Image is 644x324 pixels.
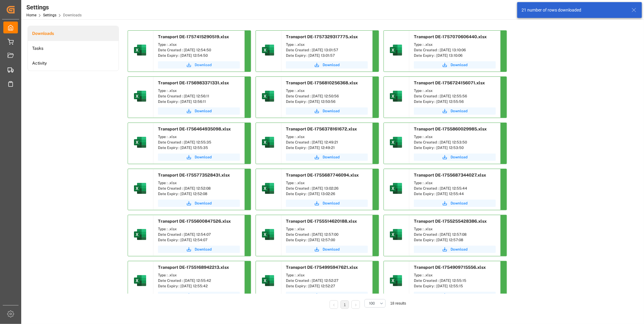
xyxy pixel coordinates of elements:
div: Date Created : [DATE] 12:57:00 [286,232,368,237]
div: Date Created : [DATE] 12:52:08 [158,186,240,191]
a: Download [414,154,496,161]
span: Download [195,293,212,298]
button: open menu [364,299,386,308]
a: Activity [28,56,119,71]
span: Transport DE-1755860029985.xlsx [414,127,487,131]
div: Date Created : [DATE] 12:54:07 [158,232,240,237]
div: Type : .xlsx [158,42,240,47]
img: microsoft-excel-2019--v1.png [261,89,275,103]
div: Date Created : [DATE] 12:50:56 [286,93,368,99]
div: Type : .xlsx [158,88,240,93]
div: Date Created : [DATE] 13:02:26 [286,186,368,191]
div: Date Expiry : [DATE] 12:56:11 [158,99,240,104]
div: Date Expiry : [DATE] 12:49:21 [286,145,368,150]
span: Transport DE-1755168942213.xlsx [158,265,229,270]
div: Date Expiry : [DATE] 12:52:27 [286,283,368,289]
span: Download [323,154,340,160]
img: microsoft-excel-2019--v1.png [389,43,403,57]
div: Date Expiry : [DATE] 12:54:50 [158,53,240,58]
div: Date Expiry : [DATE] 12:57:08 [414,237,496,243]
span: Download [323,108,340,114]
span: Transport DE-1756983371331.xlsx [158,80,229,85]
a: Tasks [28,41,119,56]
div: Date Created : [DATE] 12:55:44 [414,186,496,191]
button: Download [286,292,368,299]
span: Transport DE-1755773528431.xlsx [158,173,230,177]
a: Download [414,107,496,115]
span: Download [451,293,468,298]
div: Type : .xlsx [158,180,240,186]
div: Date Created : [DATE] 12:55:56 [414,93,496,99]
li: Next Page [351,300,360,309]
div: Date Expiry : [DATE] 12:55:42 [158,283,240,289]
div: Date Created : [DATE] 12:53:50 [414,140,496,145]
a: Download [158,61,240,69]
div: Type : .xlsx [158,272,240,278]
div: Date Expiry : [DATE] 12:55:35 [158,145,240,150]
img: microsoft-excel-2019--v1.png [389,227,403,242]
span: Transport DE-1754909715556.xlsx [414,265,486,270]
span: Download [195,108,212,114]
div: Type : .xlsx [286,42,368,47]
img: microsoft-excel-2019--v1.png [133,181,147,196]
img: microsoft-excel-2019--v1.png [133,89,147,103]
div: Type : .xlsx [286,134,368,140]
button: Download [414,246,496,253]
span: Download [323,201,340,206]
span: Transport DE-1756724156071.xlsx [414,80,485,85]
div: Type : .xlsx [414,134,496,140]
img: microsoft-excel-2019--v1.png [261,181,275,196]
div: Settings [26,3,82,12]
div: Type : .xlsx [286,272,368,278]
span: Download [323,293,340,298]
div: Type : .xlsx [286,88,368,93]
span: Download [195,154,212,160]
button: Download [158,200,240,207]
img: microsoft-excel-2019--v1.png [261,135,275,150]
div: Date Expiry : [DATE] 12:55:44 [414,191,496,197]
div: Date Created : [DATE] 12:56:11 [158,93,240,99]
span: Transport DE-1755687344027.xlsx [414,173,486,177]
div: Type : .xlsx [414,226,496,232]
a: Download [286,246,368,253]
span: Download [195,201,212,206]
div: Type : .xlsx [286,180,368,186]
button: Download [414,292,496,299]
span: Transport DE-1757329317775.xlsx [286,34,358,39]
button: Download [286,154,368,161]
div: Date Created : [DATE] 12:55:42 [158,278,240,283]
div: Type : .xlsx [414,88,496,93]
div: Date Created : [DATE] 12:57:08 [414,232,496,237]
div: Date Expiry : [DATE] 12:57:00 [286,237,368,243]
a: Download [414,61,496,69]
img: microsoft-excel-2019--v1.png [389,89,403,103]
span: Transport DE-1754995947621.xlsx [286,265,358,270]
span: Transport DE-1756378161672.xlsx [286,127,357,131]
img: microsoft-excel-2019--v1.png [133,43,147,57]
button: Download [158,246,240,253]
img: microsoft-excel-2019--v1.png [389,135,403,150]
a: Settings [43,13,56,17]
a: Download [414,200,496,207]
img: microsoft-excel-2019--v1.png [133,135,147,150]
div: 21 number of rows downloaded [522,7,626,13]
button: Download [158,154,240,161]
a: Downloads [28,26,119,41]
button: Download [286,61,368,69]
img: microsoft-excel-2019--v1.png [133,227,147,242]
span: Download [451,201,468,206]
div: Date Created : [DATE] 12:54:50 [158,47,240,53]
button: Download [286,200,368,207]
div: Date Expiry : [DATE] 12:54:07 [158,237,240,243]
div: Type : .xlsx [414,42,496,47]
a: 1 [344,303,346,307]
a: Download [158,107,240,115]
div: Date Created : [DATE] 13:10:06 [414,47,496,53]
img: microsoft-excel-2019--v1.png [389,181,403,196]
